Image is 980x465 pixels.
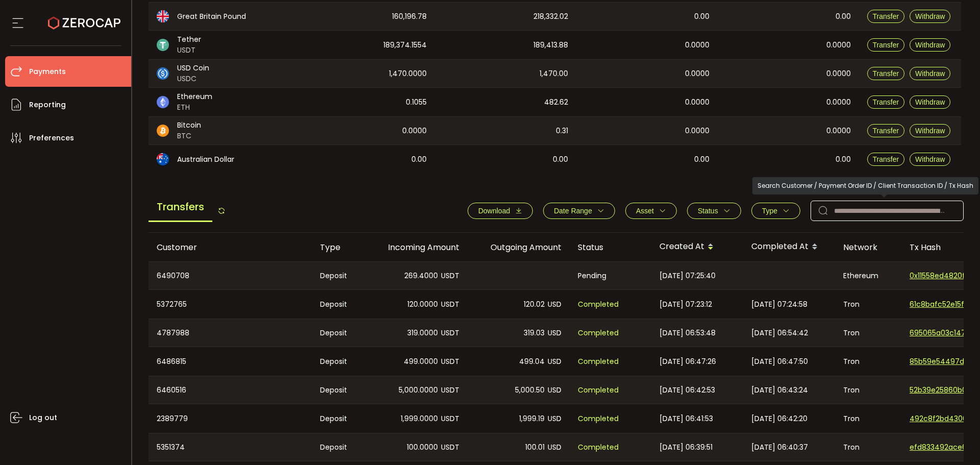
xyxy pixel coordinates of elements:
[694,11,709,22] span: 0.00
[751,413,807,425] span: [DATE] 06:42:20
[826,96,851,108] span: 0.0000
[312,262,365,289] div: Deposit
[524,327,545,339] span: 319.03
[149,193,212,222] span: Transfers
[659,442,713,453] span: [DATE] 06:39:51
[525,442,545,453] span: 100.01
[548,299,561,310] span: USD
[694,154,709,165] span: 0.00
[149,319,312,347] div: 4787988
[910,10,950,23] button: Withdraw
[835,241,901,253] div: Network
[177,91,212,102] span: Ethereum
[540,68,568,80] span: 1,470.00
[404,270,438,282] span: 269.4000
[826,68,851,80] span: 0.0000
[910,153,950,166] button: Withdraw
[524,299,545,310] span: 120.02
[867,153,905,166] button: Transfer
[873,127,899,135] span: Transfer
[578,356,619,368] span: Completed
[867,67,905,80] button: Transfer
[915,127,945,135] span: Withdraw
[441,384,459,396] span: USDT
[392,11,427,22] span: 160,196.78
[406,96,427,108] span: 0.1055
[177,102,212,113] span: ETH
[149,347,312,376] div: 6486815
[177,120,201,131] span: Bitcoin
[659,356,716,368] span: [DATE] 06:47:26
[519,356,545,368] span: 499.04
[915,69,945,78] span: Withdraw
[383,39,427,51] span: 189,374.1554
[177,74,209,84] span: USDC
[544,96,568,108] span: 482.62
[915,12,945,20] span: Withdraw
[519,413,545,425] span: 1,999.19
[404,356,438,368] span: 499.0000
[468,241,570,253] div: Outgoing Amount
[441,413,459,425] span: USDT
[751,384,808,396] span: [DATE] 06:43:24
[312,404,365,433] div: Deposit
[910,38,950,52] button: Withdraw
[533,11,568,22] span: 218,332.02
[468,203,533,219] button: Download
[578,384,619,396] span: Completed
[915,155,945,163] span: Withdraw
[835,347,901,376] div: Tron
[407,327,438,339] span: 319.0000
[910,95,950,109] button: Withdraw
[685,125,709,137] span: 0.0000
[553,154,568,165] span: 0.00
[149,376,312,404] div: 6460516
[835,376,901,404] div: Tron
[625,203,677,219] button: Asset
[836,154,851,165] span: 0.00
[910,67,950,80] button: Withdraw
[399,384,438,396] span: 5,000.0000
[441,299,459,310] span: USDT
[867,95,905,109] button: Transfer
[651,238,743,256] div: Created At
[543,203,615,219] button: Date Range
[548,327,561,339] span: USD
[149,262,312,289] div: 6490708
[515,384,545,396] span: 5,000.50
[570,241,651,253] div: Status
[762,207,777,215] span: Type
[157,67,169,80] img: usdc_portfolio.svg
[861,355,980,465] iframe: Chat Widget
[867,124,905,137] button: Transfer
[411,154,427,165] span: 0.00
[554,207,592,215] span: Date Range
[29,410,57,425] span: Log out
[659,327,716,339] span: [DATE] 06:53:48
[157,39,169,51] img: usdt_portfolio.svg
[389,68,427,80] span: 1,470.0000
[177,131,201,141] span: BTC
[157,153,169,165] img: aud_portfolio.svg
[659,299,712,310] span: [DATE] 07:23:12
[698,207,718,215] span: Status
[835,404,901,433] div: Tron
[867,38,905,52] button: Transfer
[407,442,438,453] span: 100.0000
[826,125,851,137] span: 0.0000
[826,39,851,51] span: 0.0000
[873,12,899,20] span: Transfer
[578,270,606,282] span: Pending
[478,207,510,215] span: Download
[548,384,561,396] span: USD
[751,442,808,453] span: [DATE] 06:40:37
[578,442,619,453] span: Completed
[836,11,851,22] span: 0.00
[548,413,561,425] span: USD
[685,68,709,80] span: 0.0000
[915,98,945,106] span: Withdraw
[177,63,209,74] span: USD Coin
[752,177,978,194] div: Search Customer / Payment Order ID / Client Transaction ID / Tx Hash
[636,207,654,215] span: Asset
